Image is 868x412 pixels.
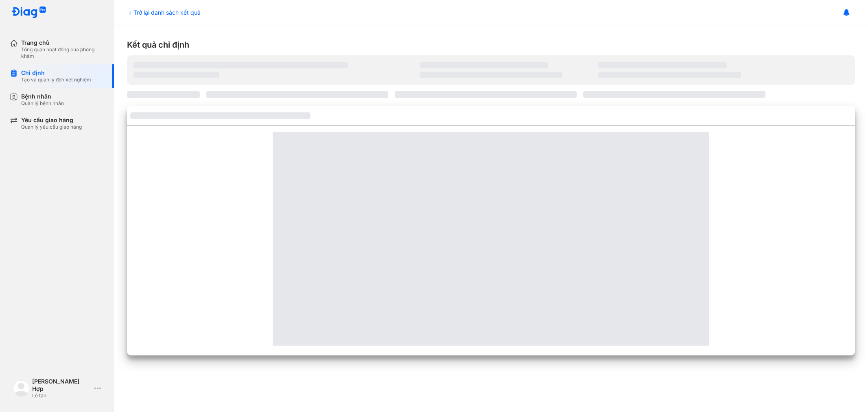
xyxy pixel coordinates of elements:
div: Kết quả chỉ định [127,39,855,50]
div: Tạo và quản lý đơn xét nghiệm [21,77,91,83]
div: Yêu cầu giao hàng [21,116,82,124]
img: logo [11,7,46,19]
div: [PERSON_NAME] Hợp [32,378,91,392]
div: Trở lại danh sách kết quả [127,8,201,17]
div: Quản lý bệnh nhân [21,100,64,107]
img: logo [13,380,29,397]
div: Tổng quan hoạt động của phòng khám [21,46,104,59]
div: Chỉ định [21,69,91,77]
div: Quản lý yêu cầu giao hàng [21,124,82,130]
div: Lễ tân [32,392,91,399]
div: Trang chủ [21,39,104,46]
div: Bệnh nhân [21,93,64,100]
